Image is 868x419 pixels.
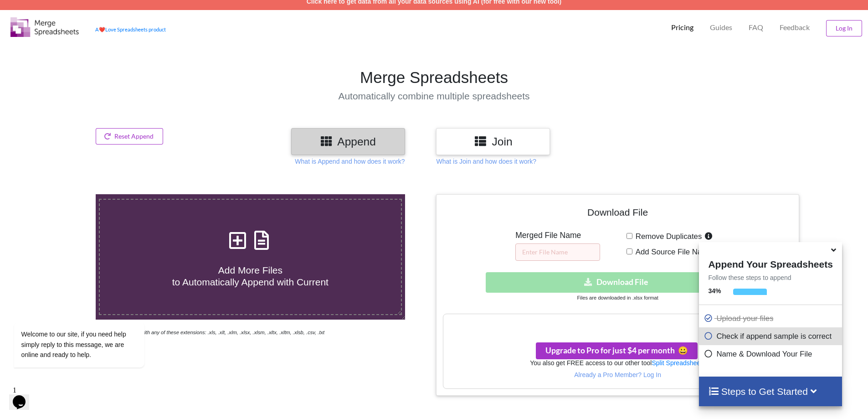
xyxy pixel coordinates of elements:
i: You can select files with any of these extensions: .xls, .xlt, .xlm, .xlsx, .xlsm, .xltx, .xltm, ... [96,330,324,335]
p: What is Append and how does it work? [295,157,405,166]
iframe: chat widget [9,270,173,378]
p: Pricing [671,23,693,32]
p: FAQ [749,23,763,32]
p: Upload your files [704,313,839,324]
p: Already a Pro Member? Log In [443,370,791,379]
p: Name & Download Your File [704,348,839,360]
input: Enter File Name [515,243,600,261]
h5: Merged File Name [515,231,600,240]
a: Split Spreadsheets [652,359,705,367]
span: Add Source File Names [632,248,716,256]
h3: Join [443,135,543,148]
p: What is Join and how does it work? [436,157,536,166]
h6: You also get FREE access to our other tool [443,359,791,367]
h4: Steps to Get Started [708,386,832,397]
p: Check if append sample is correct [704,331,839,342]
button: Log In [826,20,862,36]
p: Follow these steps to append [699,273,842,282]
span: smile [675,346,688,355]
span: Remove Duplicates [632,232,702,241]
span: heart [99,26,105,32]
h3: Append [298,135,398,148]
span: Upgrade to Pro for just $4 per month [545,346,688,355]
p: Guides [710,23,732,32]
h4: Append Your Spreadsheets [699,256,842,270]
h4: Download File [443,201,792,227]
a: AheartLove Spreadsheets product [95,26,166,32]
button: Upgrade to Pro for just $4 per monthsmile [536,342,698,359]
small: Files are downloaded in .xlsx format [577,295,658,300]
iframe: chat widget [9,383,38,410]
b: 34 % [708,287,721,295]
span: Add More Files to Automatically Append with Current [172,265,329,287]
img: Logo.png [10,17,79,37]
button: Reset Append [96,128,163,145]
h3: Your files are more than 1 MB [443,319,791,329]
span: Feedback [780,24,810,31]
